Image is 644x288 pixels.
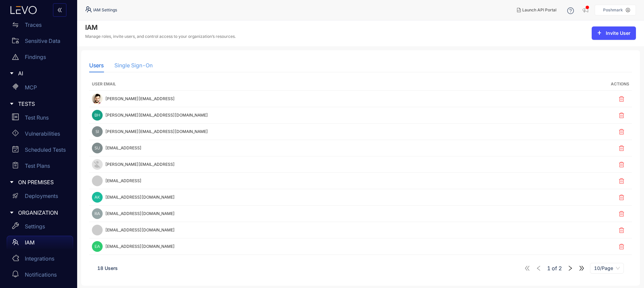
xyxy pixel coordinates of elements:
[105,244,175,249] span: [EMAIL_ADDRESS][DOMAIN_NAME]
[7,81,73,97] a: MCP
[512,5,562,15] button: Launch API Portal
[25,223,45,229] p: Settings
[25,256,54,262] p: Integrations
[57,7,62,13] span: double-left
[25,147,66,153] p: Scheduled Tests
[92,110,103,121] img: 8fd623db8820935ed16c6d5c95c3a280
[567,265,573,271] span: right
[7,220,73,236] a: Settings
[25,54,46,60] p: Findings
[105,146,142,150] span: [EMAIL_ADDRESS]
[603,8,623,12] p: Poshmark
[7,127,73,143] a: Vulnerabilities
[7,190,73,206] a: Deployments
[7,111,73,127] a: Test Runs
[105,195,175,200] span: [EMAIL_ADDRESS][DOMAIN_NAME]
[105,178,142,183] span: [EMAIL_ADDRESS]
[592,26,636,40] button: plusInvite User
[547,265,550,271] span: 1
[92,241,103,252] img: e6f27f2a2a5d4975390183cfba67dcbf
[7,50,73,66] a: Findings
[9,71,14,76] span: caret-right
[25,193,58,199] p: Deployments
[12,21,19,28] span: swap
[522,8,556,12] span: Launch API Portal
[92,126,103,137] img: cd2dbde1c452cd1e145ff93c6a0a70a5
[105,162,175,167] span: [PERSON_NAME][EMAIL_ADDRESS]
[89,78,543,91] th: User Email
[9,180,14,185] span: caret-right
[4,175,73,189] div: ON PREMISES
[25,131,60,137] p: Vulnerabilities
[4,206,73,220] div: ORGANIZATION
[92,192,103,203] img: f2a6229ccdcf1fdae3b2825a4a32592a
[25,22,42,28] p: Traces
[97,265,118,271] span: 18 Users
[18,70,68,76] span: AI
[597,30,602,36] span: plus
[114,62,153,68] div: Single Sign-On
[7,159,73,175] a: Test Plans
[85,34,236,39] p: Manage roles, invite users, and control access to your organization’s resources.
[25,84,37,90] p: MCP
[543,78,632,91] th: Actions
[7,18,73,34] a: Traces
[25,115,49,121] p: Test Runs
[12,54,19,60] span: warning
[25,163,50,169] p: Test Plans
[606,30,631,36] span: Invite User
[18,210,68,216] span: ORGANIZATION
[85,6,93,14] span: team
[594,263,620,273] span: 10/Page
[105,129,208,134] span: [PERSON_NAME][EMAIL_ADDRESS][DOMAIN_NAME]
[25,272,57,278] p: Notifications
[105,228,175,232] span: [EMAIL_ADDRESS][DOMAIN_NAME]
[53,3,66,17] button: double-left
[9,101,14,106] span: caret-right
[18,101,68,107] span: TESTS
[18,179,68,185] span: ON PREMISES
[92,208,103,219] img: 110eb61ee8118374f2918adf3641c438
[105,113,208,118] span: [PERSON_NAME][EMAIL_ADDRESS][DOMAIN_NAME]
[7,268,73,284] a: Notifications
[92,159,103,170] img: ACg8ocKXBTXAosaa_aPIdHJo7u55C_diZ7pvfiHWChqgGZTdTnLnCA=s96-c
[105,96,175,101] span: [PERSON_NAME][EMAIL_ADDRESS]
[89,62,104,68] div: Users
[4,66,73,80] div: AI
[4,97,73,111] div: TESTS
[7,143,73,159] a: Scheduled Tests
[25,239,35,245] p: IAM
[7,34,73,50] a: Sensitive Data
[85,6,117,14] div: IAM Settings
[92,143,103,153] img: 0b0753a0c15b1a81039d0024b9950959
[558,265,562,271] span: 2
[92,93,103,104] img: ACg8ocL8ney1DqiDQuxkI_MiTMpVWypNB1E17-DvuIJTaSsDh2enZqQ=s96-c
[12,239,19,245] span: team
[7,236,73,252] a: IAM
[9,210,14,215] span: caret-right
[7,252,73,268] a: Integrations
[25,38,60,44] p: Sensitive Data
[579,265,585,271] span: double-right
[547,265,562,271] span: of
[105,211,175,216] span: [EMAIL_ADDRESS][DOMAIN_NAME]
[85,23,236,31] h4: IAM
